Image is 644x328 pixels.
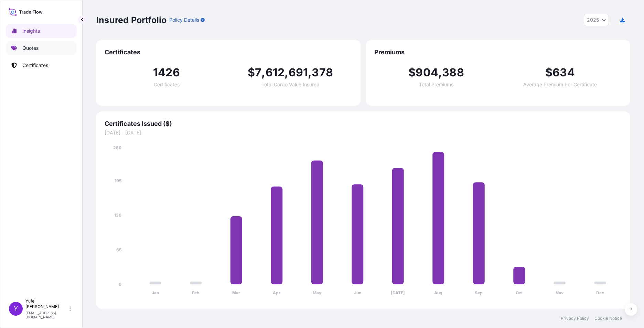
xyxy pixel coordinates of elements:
[587,17,599,23] span: 2025
[115,178,121,183] tspan: 195
[475,290,483,295] tspan: Sep
[561,316,589,321] a: Privacy Policy
[552,67,575,78] span: 634
[308,67,312,78] span: ,
[419,82,453,87] span: Total Premiums
[152,290,159,295] tspan: Jan
[153,67,180,78] span: 1426
[114,212,121,218] tspan: 130
[25,311,68,319] p: [EMAIL_ADDRESS][DOMAIN_NAME]
[248,67,255,78] span: $
[232,290,240,295] tspan: Mar
[22,45,39,52] p: Quotes
[312,67,333,78] span: 378
[192,290,200,295] tspan: Feb
[25,298,68,309] p: Yufei [PERSON_NAME]
[255,67,261,78] span: 7
[442,67,464,78] span: 388
[105,120,622,128] span: Certificates Issued ($)
[169,17,199,23] p: Policy Details
[119,282,121,287] tspan: 0
[22,62,48,69] p: Certificates
[261,82,320,87] span: Total Cargo Value Insured
[273,290,280,295] tspan: Apr
[516,290,523,295] tspan: Oct
[556,290,564,295] tspan: Nov
[116,247,121,252] tspan: 65
[105,129,622,136] span: [DATE] - [DATE]
[354,290,361,295] tspan: Jun
[22,28,40,34] p: Insights
[596,290,604,295] tspan: Dec
[434,290,442,295] tspan: Aug
[313,290,322,295] tspan: May
[545,67,552,78] span: $
[96,14,167,25] p: Insured Portfolio
[374,48,622,56] span: Premiums
[438,67,442,78] span: ,
[113,145,121,150] tspan: 260
[266,67,285,78] span: 612
[584,14,609,26] button: Year Selector
[154,82,180,87] span: Certificates
[261,67,265,78] span: ,
[416,67,438,78] span: 904
[523,82,597,87] span: Average Premium Per Certificate
[6,24,77,38] a: Insights
[6,58,77,72] a: Certificates
[105,48,352,56] span: Certificates
[408,67,416,78] span: $
[391,290,405,295] tspan: [DATE]
[14,305,18,312] span: Y
[285,67,288,78] span: ,
[6,41,77,55] a: Quotes
[289,67,308,78] span: 691
[594,316,622,321] a: Cookie Notice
